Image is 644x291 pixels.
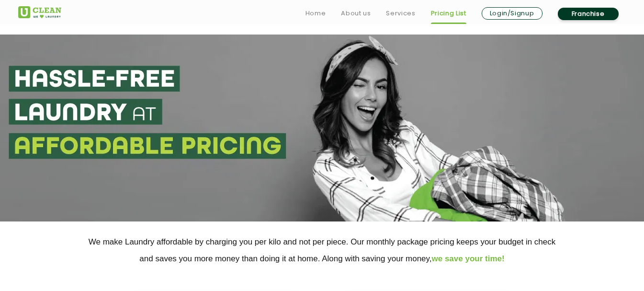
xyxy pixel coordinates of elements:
[18,6,61,18] img: UClean Laundry and Dry Cleaning
[386,8,415,19] a: Services
[305,8,326,19] a: Home
[432,254,505,263] span: we save your time!
[341,8,371,19] a: About us
[18,233,626,267] p: We make Laundry affordable by charging you per kilo and not per piece. Our monthly package pricin...
[482,7,542,20] a: Login/Signup
[431,8,466,19] a: Pricing List
[558,8,619,20] a: Franchise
